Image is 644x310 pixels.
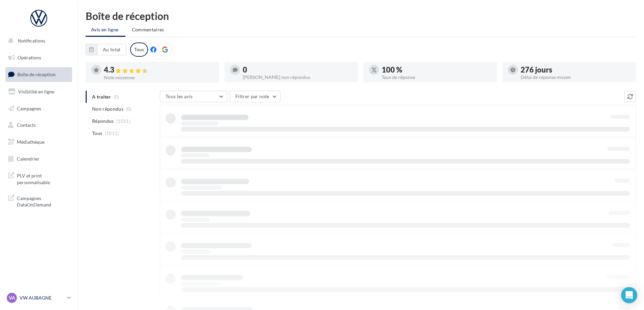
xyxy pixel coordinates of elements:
[126,106,132,112] span: (0)
[18,38,45,44] span: Notifications
[521,75,631,80] div: Délai de réponse moyen
[116,118,130,124] span: (1011)
[4,51,74,65] a: Opérations
[521,66,631,74] div: 276 jours
[17,105,41,111] span: Campagnes
[105,131,119,136] span: (1011)
[104,66,214,74] div: 4.3
[86,11,636,21] div: Boîte de réception
[86,44,126,55] button: Au total
[20,294,64,301] p: VW AUBAGNE
[17,171,69,186] span: PLV et print personnalisable
[4,67,74,82] a: Boîte de réception
[9,294,15,301] span: VA
[132,27,164,32] span: Commentaires
[4,34,71,48] button: Notifications
[4,85,74,99] a: Visibilité en ligne
[17,156,39,162] span: Calendrier
[4,152,74,166] a: Calendrier
[4,135,74,149] a: Médiathèque
[4,102,74,116] a: Campagnes
[92,106,123,112] span: Non répondus
[92,118,114,124] span: Répondus
[18,89,54,94] span: Visibilité en ligne
[18,55,41,60] span: Opérations
[4,168,74,188] a: PLV et print personnalisable
[97,44,126,55] button: Au total
[382,75,492,80] div: Taux de réponse
[243,66,353,74] div: 0
[17,122,36,128] span: Contacts
[4,191,74,211] a: Campagnes DataOnDemand
[17,139,45,145] span: Médiathèque
[17,72,56,77] span: Boîte de réception
[92,130,102,137] span: Tous
[382,66,492,74] div: 100 %
[17,194,69,208] span: Campagnes DataOnDemand
[621,287,637,303] div: Open Intercom Messenger
[4,118,74,132] a: Contacts
[5,291,72,304] a: VA VW AUBAGNE
[130,43,148,57] div: Tous
[243,75,353,80] div: [PERSON_NAME] non répondus
[104,75,214,80] div: Note moyenne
